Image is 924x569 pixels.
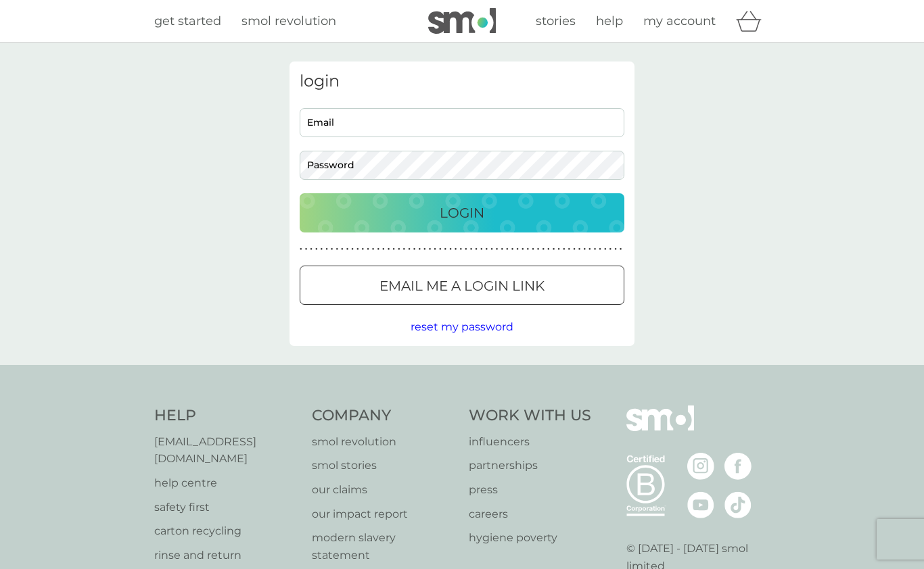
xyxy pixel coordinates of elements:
p: ● [439,246,442,253]
span: get started [154,14,221,28]
p: ● [392,246,395,253]
p: ● [346,246,349,253]
img: visit the smol Instagram page [687,453,714,480]
p: ● [398,246,400,253]
a: help centre [154,474,298,492]
p: ● [403,246,406,253]
p: ● [542,246,545,253]
p: ● [341,246,344,253]
h4: Work With Us [469,405,591,426]
img: smol [428,8,496,34]
div: basket [736,7,770,34]
p: ● [336,246,338,253]
p: ● [429,246,432,253]
a: press [469,481,591,499]
a: our claims [312,481,456,499]
p: ● [455,246,457,253]
p: ● [506,246,509,253]
p: ● [620,246,622,253]
p: ● [310,246,313,253]
p: ● [372,246,375,253]
p: ● [532,246,534,253]
a: rinse and return [154,547,298,564]
p: ● [480,246,483,253]
p: ● [588,246,591,253]
a: influencers [469,433,591,451]
p: Login [440,202,484,224]
a: smol stories [312,457,456,474]
p: ● [325,246,328,253]
p: ● [408,246,411,253]
span: help [596,14,623,28]
p: ● [367,246,369,253]
p: ● [578,246,581,253]
p: ● [388,246,390,253]
p: ● [465,246,467,253]
p: ● [496,246,499,253]
p: ● [449,246,452,253]
p: ● [300,246,302,253]
p: ● [614,246,617,253]
p: ● [351,246,354,253]
p: ● [434,246,436,253]
p: ● [547,246,550,253]
p: ● [522,246,524,253]
p: ● [377,246,379,253]
h3: login [300,72,624,91]
img: smol [626,405,694,451]
p: ● [490,246,493,253]
a: partnerships [469,457,591,474]
p: ● [423,246,426,253]
a: smol revolution [312,433,456,451]
a: careers [469,505,591,523]
button: reset my password [411,318,513,336]
h4: Help [154,405,298,426]
p: ● [537,246,540,253]
p: ● [305,246,308,253]
p: ● [444,246,447,253]
p: ● [475,246,478,253]
p: ● [527,246,530,253]
p: Email me a login link [379,275,545,297]
span: reset my password [411,320,513,333]
p: ● [609,246,612,253]
button: Email me a login link [300,266,624,305]
a: carton recycling [154,522,298,540]
p: ● [599,246,601,253]
a: [EMAIL_ADDRESS][DOMAIN_NAME] [154,433,298,468]
p: ● [315,246,318,253]
a: smol revolution [241,11,336,31]
a: help [596,11,623,31]
a: hygiene poverty [469,529,591,547]
p: ● [459,246,462,253]
p: ● [557,246,560,253]
p: ● [382,246,385,253]
p: ● [516,246,519,253]
span: smol revolution [241,14,336,28]
a: our impact report [312,505,456,523]
h4: Company [312,405,456,426]
span: my account [643,14,716,28]
p: ● [470,246,473,253]
p: ● [321,246,323,253]
p: ● [413,246,416,253]
p: ● [362,246,365,253]
a: modern slavery statement [312,529,456,564]
p: ● [486,246,488,253]
p: ● [418,246,421,253]
img: visit the smol Facebook page [724,453,752,480]
img: visit the smol Tiktok page [724,491,752,518]
p: ● [563,246,565,253]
